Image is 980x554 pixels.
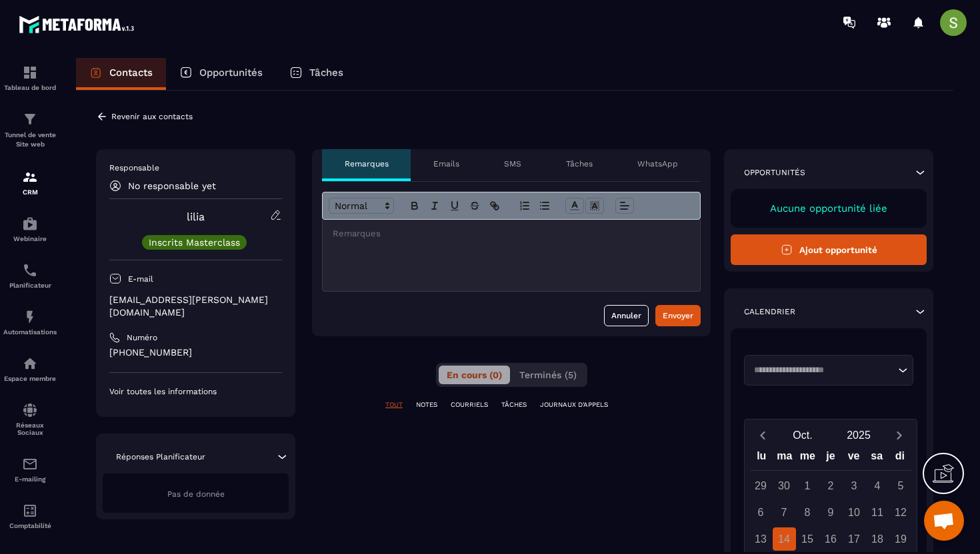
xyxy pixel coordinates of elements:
[109,67,153,79] p: Contacts
[3,392,57,446] a: social-networksocial-networkRéseaux Sociaux
[924,501,964,541] div: Ouvrir le chat
[116,451,205,462] p: Réponses Planificateur
[3,206,57,252] a: automationsautomationsWebinaire
[819,474,843,497] div: 2
[22,456,38,472] img: email
[3,84,57,91] p: Tableau de bord
[111,112,193,121] p: Revenir aux contacts
[749,474,773,497] div: 29
[187,210,205,223] a: lilia
[819,501,843,524] div: 9
[744,306,795,317] p: Calendrier
[22,309,38,325] img: automations
[447,370,502,380] span: En cours (0)
[3,159,57,206] a: formationformationCRM
[504,158,521,169] p: SMS
[345,158,389,169] p: Remarques
[749,364,895,377] input: Search for option
[655,305,701,326] button: Envoyer
[866,501,889,524] div: 11
[3,282,57,289] p: Planificateur
[831,423,887,447] button: Open years overlay
[773,501,796,524] div: 7
[109,386,282,397] p: Voir toutes les informations
[663,309,693,322] div: Envoyer
[166,58,276,90] a: Opportunités
[3,475,57,483] p: E-mailing
[889,474,913,497] div: 5
[3,346,57,392] a: automationsautomationsEspace membre
[773,527,796,551] div: 14
[637,158,678,169] p: WhatsApp
[744,167,805,178] p: Opportunités
[866,474,889,497] div: 4
[416,400,437,410] p: NOTES
[796,527,819,551] div: 15
[773,447,797,470] div: ma
[451,400,488,410] p: COURRIELS
[22,111,38,127] img: formation
[604,305,649,326] button: Annuler
[3,299,57,346] a: automationsautomationsAutomatisations
[22,503,38,519] img: accountant
[3,421,57,436] p: Réseaux Sociaux
[819,527,843,551] div: 16
[3,493,57,539] a: accountantaccountantComptabilité
[843,474,866,497] div: 3
[519,370,577,380] span: Terminés (5)
[750,426,775,444] button: Previous month
[865,447,889,470] div: sa
[501,400,527,410] p: TÂCHES
[540,400,608,410] p: JOURNAUX D'APPELS
[887,426,911,444] button: Next month
[22,356,38,372] img: automations
[76,58,166,90] a: Contacts
[842,447,865,470] div: ve
[744,202,913,214] p: Aucune opportunité liée
[276,58,357,90] a: Tâches
[385,400,403,410] p: TOUT
[22,65,38,81] img: formation
[775,423,831,447] button: Open months overlay
[439,366,510,384] button: En cours (0)
[511,366,585,384] button: Terminés (5)
[3,188,57,196] p: CRM
[167,489,225,499] span: Pas de donnée
[3,101,57,159] a: formationformationTunnel de vente Site web
[3,131,57,149] p: Tunnel de vente Site web
[19,12,139,37] img: logo
[3,375,57,382] p: Espace membre
[889,501,913,524] div: 12
[127,332,157,343] p: Numéro
[796,447,819,470] div: me
[22,216,38,232] img: automations
[3,55,57,101] a: formationformationTableau de bord
[3,522,57,529] p: Comptabilité
[749,527,773,551] div: 13
[889,527,913,551] div: 19
[433,158,459,169] p: Emails
[796,501,819,524] div: 8
[3,446,57,493] a: emailemailE-mailing
[22,262,38,278] img: scheduler
[566,158,593,169] p: Tâches
[128,180,216,191] p: No responsable yet
[731,234,927,265] button: Ajout opportunité
[109,162,282,173] p: Responsable
[749,501,773,524] div: 6
[109,294,282,319] p: [EMAIL_ADDRESS][PERSON_NAME][DOMAIN_NAME]
[3,235,57,242] p: Webinaire
[819,447,843,470] div: je
[199,67,263,79] p: Opportunités
[744,355,913,386] div: Search for option
[843,501,866,524] div: 10
[22,169,38,185] img: formation
[3,252,57,299] a: schedulerschedulerPlanificateur
[888,447,911,470] div: di
[22,402,38,418] img: social-network
[149,238,240,247] p: Inscrits Masterclass
[3,328,57,336] p: Automatisations
[109,346,282,359] p: [PHONE_NUMBER]
[866,527,889,551] div: 18
[773,474,796,497] div: 30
